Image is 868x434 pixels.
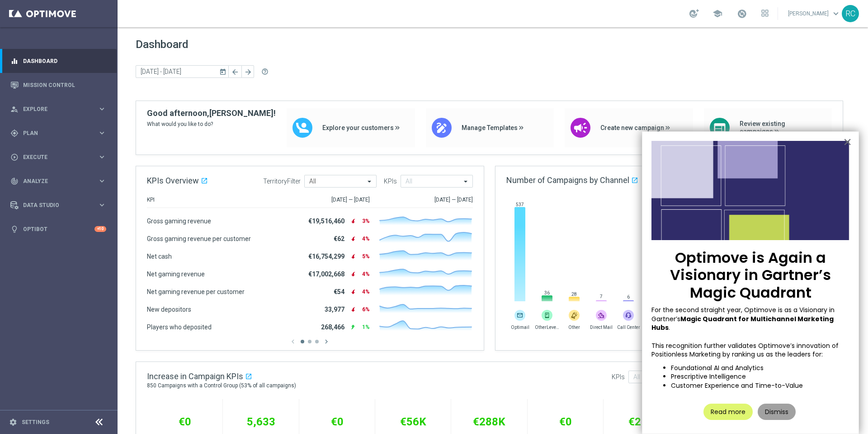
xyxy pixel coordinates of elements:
span: . [669,323,670,332]
span: Data Studio [23,203,98,208]
a: Optibot [23,217,94,241]
i: keyboard_arrow_right [98,177,106,185]
div: Plan [10,129,98,137]
div: Dashboard [10,49,106,73]
i: keyboard_arrow_right [98,105,106,113]
div: Optibot [10,217,106,241]
button: Dismiss [758,404,796,420]
div: +10 [94,226,106,232]
a: Dashboard [23,49,106,73]
i: person_search [10,105,19,113]
i: play_circle_outline [10,153,19,161]
p: This recognition further validates Optimove’s innovation of Positionless Marketing by ranking us ... [651,342,849,359]
i: keyboard_arrow_right [98,129,106,137]
a: Mission Control [23,73,106,97]
span: keyboard_arrow_down [831,9,841,19]
i: keyboard_arrow_right [98,153,106,161]
span: For the second straight year, Optimove is as a Visionary in Gartner’s [651,305,836,323]
strong: Magic Quadrant for Multichannel Marketing Hubs [651,314,835,333]
i: gps_fixed [10,129,19,137]
span: Explore [23,106,98,112]
i: track_changes [10,177,19,185]
button: Close [843,135,852,149]
a: Settings [22,420,49,425]
li: Foundational AI and Analytics [671,364,849,373]
span: Execute [23,154,98,160]
li: Prescriptive Intelligence [671,372,849,381]
i: settings [9,418,17,426]
div: Data Studio [10,201,98,209]
span: Analyze [23,178,98,184]
span: Plan [23,130,98,136]
p: Optimove is Again a Visionary in Gartner’s Magic Quadrant [651,249,849,301]
div: Mission Control [10,73,106,97]
li: Customer Experience and Time-to-Value [671,381,849,391]
a: [PERSON_NAME] [787,7,842,20]
i: lightbulb [10,225,19,233]
div: Analyze [10,177,98,185]
div: RC [842,5,859,22]
button: Read more [703,404,753,420]
div: Execute [10,153,98,161]
div: Explore [10,105,98,113]
i: keyboard_arrow_right [98,201,106,209]
i: equalizer [10,57,19,65]
span: school [712,9,722,19]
